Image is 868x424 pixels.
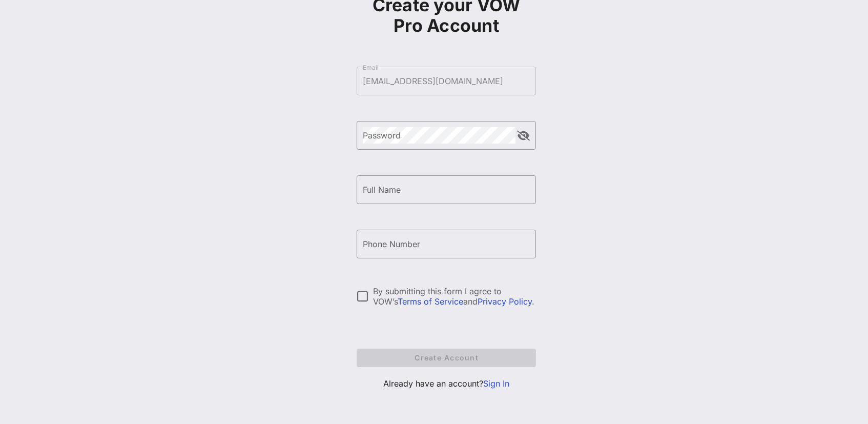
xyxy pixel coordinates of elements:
[483,378,509,389] a: Sign In
[363,64,379,71] label: Email
[518,131,530,141] button: append icon
[478,296,532,307] a: Privacy Policy
[357,377,536,390] p: Already have an account?
[373,286,536,307] div: By submitting this form I agree to VOW’s and .
[398,296,463,307] a: Terms of Service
